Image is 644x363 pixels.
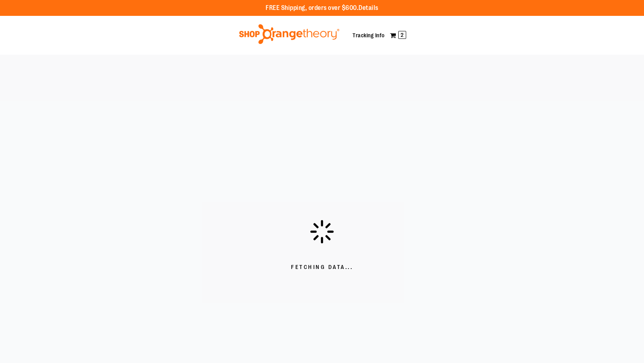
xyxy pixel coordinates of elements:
[398,31,406,39] span: 2
[266,4,378,13] p: FREE Shipping, orders over $600.
[359,4,378,12] a: Details
[291,263,353,271] span: Fetching Data...
[353,32,385,38] a: Tracking Info
[238,24,341,44] img: Shop Orangetheory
